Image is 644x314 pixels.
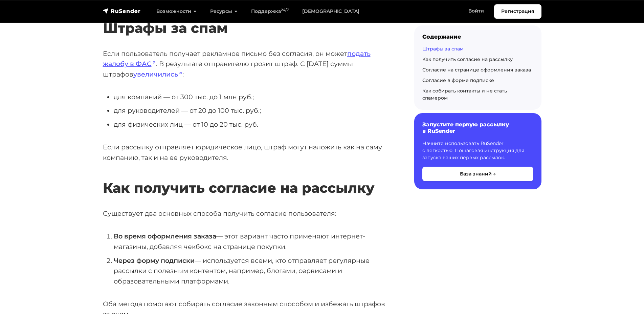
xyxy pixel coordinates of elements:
[422,88,507,101] a: Как собирать контакты и не стать спамером
[244,4,295,18] a: Поддержка24/7
[281,8,289,12] sup: 24/7
[422,121,533,134] h6: Запустите первую рассылку в RuSender
[414,113,541,189] a: Запустите первую рассылку в RuSender Начните использовать RuSender с легкостью. Пошаговая инструк...
[462,4,491,18] a: Войти
[103,7,141,14] img: RuSender
[103,160,393,196] h2: Как получить согласие на рассылку
[422,56,513,62] a: Как получить согласие на рассылку
[422,140,533,161] p: Начните использовать RuSender с легкостью. Пошаговая инструкция для запуска ваших первых рассылок.
[422,46,464,52] a: Штрафы за спам
[295,4,366,18] a: [DEMOGRAPHIC_DATA]
[203,4,244,18] a: Ресурсы
[114,119,393,130] li: для физических лиц — от 10 до 20 тыс. руб.
[114,92,393,102] li: для компаний — от 300 тыс. до 1 млн руб.;
[114,232,216,240] strong: Во время оформления заказа
[103,142,393,163] p: Если рассылку отправляет юридическое лицо, штраф могут наложить как на саму компанию, так и на ее...
[422,77,494,83] a: Согласие в форме подписке
[422,34,533,40] div: Содержание
[133,70,182,78] a: увеличились
[103,208,393,219] p: Существует два основных способа получить согласие пользователя:
[114,105,393,116] li: для руководителей — от 20 до 100 тыс. руб.;
[422,167,533,181] button: База знаний →
[114,231,393,252] li: — этот вариант часто применяют интернет-магазины, добавляя чекбокс на странице покупки.
[114,255,393,287] li: — используется всеми, кто отправляет регулярные рассылки с полезным контентом, например, блогами,...
[422,67,531,73] a: Согласие на странице оформления заказа
[103,48,393,80] p: Если пользователь получает рекламное письмо без согласия, он может . В результате отправителю гро...
[494,4,541,19] a: Регистрация
[150,4,203,18] a: Возможности
[114,256,195,265] strong: Через форму подписки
